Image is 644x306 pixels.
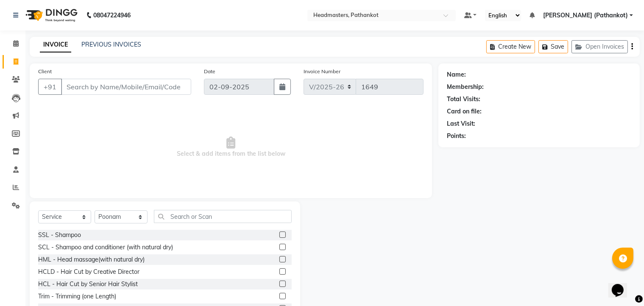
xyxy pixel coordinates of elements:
[40,37,71,52] a: INVOICE
[447,70,466,79] div: Name:
[81,41,141,48] a: PREVIOUS INVOICES
[486,40,535,53] button: Create New
[93,3,131,27] b: 08047224946
[608,272,636,298] iframe: chat widget
[38,292,116,301] div: Trim - Trimming (one Length)
[447,83,484,91] div: Membership:
[38,68,52,75] label: Client
[38,255,145,264] div: HML - Head massage(with natural dry)
[572,40,628,53] button: Open Invoices
[38,267,139,276] div: HCLD - Hair Cut by Creative Director
[38,105,424,190] span: Select & add items from the list below
[38,243,173,252] div: SCL - Shampoo and conditioner (with natural dry)
[447,132,466,141] div: Points:
[447,107,482,116] div: Card on file:
[38,79,62,95] button: +91
[447,95,480,104] div: Total Visits:
[154,210,292,223] input: Search or Scan
[304,68,340,75] label: Invoice Number
[61,79,191,95] input: Search by Name/Mobile/Email/Code
[447,119,475,128] div: Last Visit:
[538,40,568,53] button: Save
[22,3,80,27] img: logo
[204,68,215,75] label: Date
[38,280,138,289] div: HCL - Hair Cut by Senior Hair Stylist
[38,231,81,240] div: SSL - Shampoo
[543,11,628,20] span: [PERSON_NAME] (Pathankot)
